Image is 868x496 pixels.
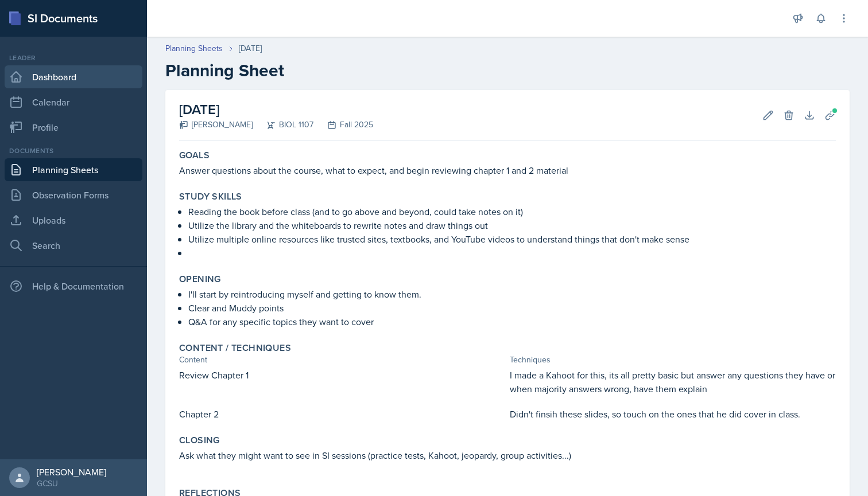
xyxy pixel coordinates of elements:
[510,354,836,366] div: Techniques
[188,301,836,315] p: Clear and Muddy points
[239,42,262,54] div: [DATE]
[510,368,836,396] p: I made a Kahoot for this, its all pretty basic but answer any questions they have or when majorit...
[5,183,142,206] a: Observation Forms
[253,119,313,131] div: BIOL 1107
[37,466,106,478] div: [PERSON_NAME]
[179,150,210,161] label: Goals
[179,448,836,462] p: Ask what they might want to see in SI sessions (practice tests, Kahoot, jeopardy, group activitie...
[188,218,836,232] p: Utilize the library and the whiteboards to rewrite notes and draw things out
[188,287,836,301] p: I'll start by reintroducing myself and getting to know them.
[188,205,836,218] p: Reading the book before class (and to go above and beyond, could take notes on it)
[179,163,836,177] p: Answer questions about the course, what to expect, and begin reviewing chapter 1 and 2 material
[37,478,106,489] div: GCSU
[313,119,373,131] div: Fall 2025
[5,65,142,88] a: Dashboard
[179,354,505,366] div: Content
[188,232,836,246] p: Utilize multiple online resources like trusted sites, textbooks, and YouTube videos to understand...
[188,315,836,329] p: Q&A for any specific topics they want to cover
[179,119,253,131] div: [PERSON_NAME]
[5,91,142,114] a: Calendar
[179,274,221,285] label: Opening
[5,275,142,298] div: Help & Documentation
[179,368,505,382] p: Review Chapter 1
[165,60,850,81] h2: Planning Sheet
[179,342,291,354] label: Content / Techniques
[165,42,223,54] a: Planning Sheets
[5,209,142,232] a: Uploads
[5,53,142,63] div: Leader
[179,191,242,202] label: Study Skills
[5,158,142,181] a: Planning Sheets
[179,99,373,120] h2: [DATE]
[510,407,836,421] p: Didn't finsih these slides, so touch on the ones that he did cover in class.
[179,435,220,446] label: Closing
[5,146,142,156] div: Documents
[5,234,142,257] a: Search
[5,116,142,139] a: Profile
[179,407,505,421] p: Chapter 2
